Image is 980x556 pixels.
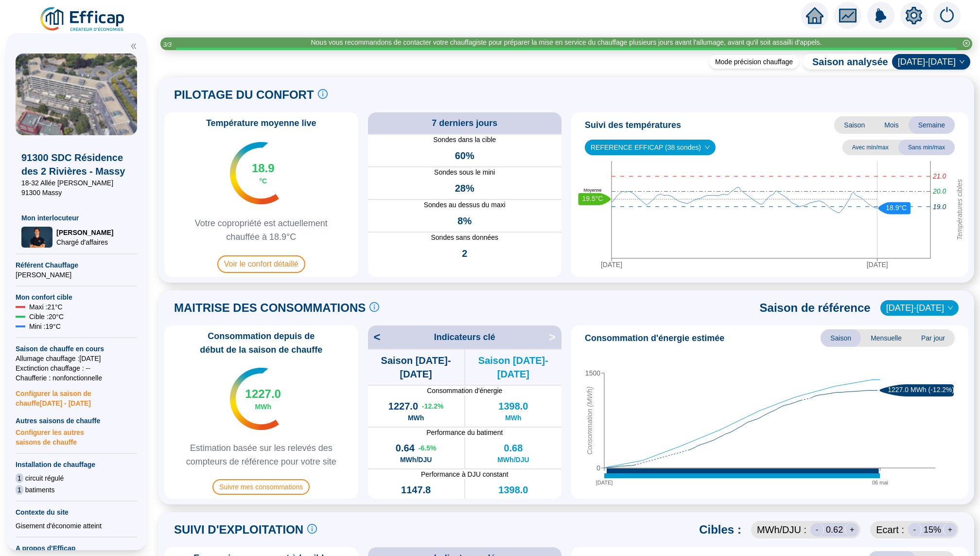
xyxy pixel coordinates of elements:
[29,302,63,312] span: Maxi : 21 °C
[505,413,521,423] span: MWh
[217,255,305,273] span: Voir le confort détaillé
[29,322,61,331] span: Mini : 19 °C
[455,181,474,195] span: 28%
[591,140,710,155] span: REFERENCE EFFICAP (38 sondes)
[396,441,415,455] span: 0.64
[368,469,562,479] span: Performance à DJU constant
[911,329,955,347] span: Par jour
[585,331,724,345] span: Consommation d'énergie estimée
[596,480,613,485] tspan: [DATE]
[585,118,681,132] span: Suivi des températures
[16,473,23,483] span: 1
[861,329,911,347] span: Mensuelle
[867,261,888,269] tspan: [DATE]
[368,386,562,395] span: Consommation d'énergie
[932,172,946,180] tspan: 21.0
[16,292,137,302] span: Mon confort cible
[168,329,354,357] span: Consommation depuis de début de la saison de chauffe
[867,2,894,29] img: alerts
[368,233,562,243] span: Sondes sans données
[21,213,131,223] span: Mon interlocuteur
[434,330,495,344] span: Indicateurs clé
[956,179,963,240] tspan: Températures cibles
[455,149,474,162] span: 60%
[842,140,898,155] span: Avec min/max
[826,523,843,537] span: 0.62
[582,195,603,202] text: 19.5°C
[39,6,127,33] img: efficap energie logo
[933,2,961,29] img: alerts
[408,497,424,506] span: MWh
[757,523,806,537] span: MWh /DJU :
[905,7,923,24] span: setting
[839,7,857,24] span: fund
[709,55,799,69] div: Mode précision chauffage
[419,443,437,453] span: -6.5 %
[16,373,137,383] span: Chaufferie : non fonctionnelle
[845,523,858,537] div: +
[586,387,594,455] tspan: Consommation (MWh)
[163,41,172,48] i: 3 / 3
[462,247,467,260] span: 2
[875,116,909,134] span: Mois
[704,144,710,150] span: down
[583,188,601,193] text: Moyenne
[422,401,443,411] span: -12.2 %
[888,386,954,394] text: 1227.0 MWh (-12.2%)
[16,416,137,426] span: Autres saisons de chauffe
[56,228,113,237] span: [PERSON_NAME]
[368,329,381,345] span: <
[963,40,970,47] span: close-circle
[498,399,528,413] span: 1398.0
[174,522,303,538] span: SUIVI D'EXPLOITATION
[388,399,418,413] span: 1227.0
[130,43,137,50] span: double-left
[432,116,497,130] span: 7 derniers jours
[16,270,137,280] span: [PERSON_NAME]
[16,507,137,517] span: Contexte du site
[933,203,946,211] tspan: 19.0
[498,483,528,497] span: 1398.0
[924,523,941,537] span: 15 %
[601,261,622,269] tspan: [DATE]
[504,441,523,455] span: 0.68
[16,344,137,354] span: Saison de chauffe en cours
[21,178,131,197] span: 18-32 Allée [PERSON_NAME] 91300 Massy
[943,523,957,537] div: +
[369,302,379,312] span: info-circle
[803,55,888,69] span: Saison analysée
[457,214,472,228] span: 8%
[821,329,861,347] span: Saison
[168,441,354,468] span: Estimation basée sur les relevés des compteurs de référence pour votre site
[230,142,279,204] img: indicateur températures
[497,455,529,465] span: MWh/DJU
[760,300,871,316] span: Saison de référence
[408,413,424,423] span: MWh
[174,300,366,316] span: MAITRISE DES CONSOMMATIONS
[947,305,953,311] span: down
[25,473,64,483] span: circuit régulé
[25,485,55,495] span: batiments
[596,464,600,472] tspan: 0
[16,363,137,373] span: Exctinction chauffage : --
[16,383,137,408] span: Configurer la saison de chauffe [DATE] - [DATE]
[368,428,562,437] span: Performance du batiment
[16,460,137,469] span: Installation de chauffage
[400,455,432,465] span: MWh/DJU
[898,54,964,69] span: 2024-2025
[585,369,600,377] tspan: 1500
[168,216,354,244] span: Votre copropriété est actuellement chauffée à 18.9°C
[252,161,275,176] span: 18.9
[259,176,267,186] span: °C
[29,312,64,322] span: Cible : 20 °C
[876,523,904,537] span: Ecart :
[368,135,562,145] span: Sondes dans la cible
[318,89,328,99] span: info-circle
[16,543,137,553] span: A propos d'Efficap
[699,522,741,538] span: Cibles :
[886,204,907,212] text: 18.9°C
[810,523,824,537] div: -
[21,227,52,248] img: Chargé d'affaires
[959,59,965,65] span: down
[16,426,137,447] span: Configurer les autres saisons de chauffe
